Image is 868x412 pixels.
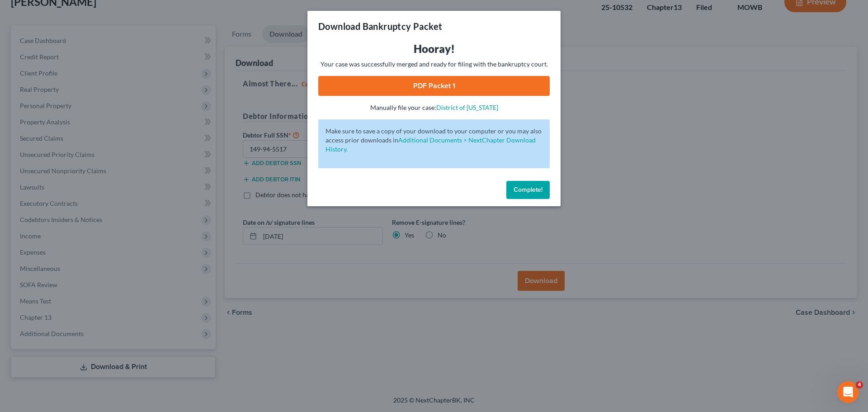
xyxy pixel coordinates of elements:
[506,181,550,199] button: Complete!
[318,42,550,56] h3: Hooray!
[514,186,542,194] span: Complete!
[856,381,863,388] span: 4
[318,60,550,69] p: Your case was successfully merged and ready for filing with the bankruptcy court.
[325,127,542,154] p: Make sure to save a copy of your download to your computer or you may also access prior downloads in
[837,381,859,403] iframe: Intercom live chat
[318,103,550,112] p: Manually file your case:
[436,104,498,111] a: District of [US_STATE]
[318,76,550,96] a: PDF Packet 1
[325,136,536,153] a: Additional Documents > NextChapter Download History.
[318,20,442,33] h3: Download Bankruptcy Packet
